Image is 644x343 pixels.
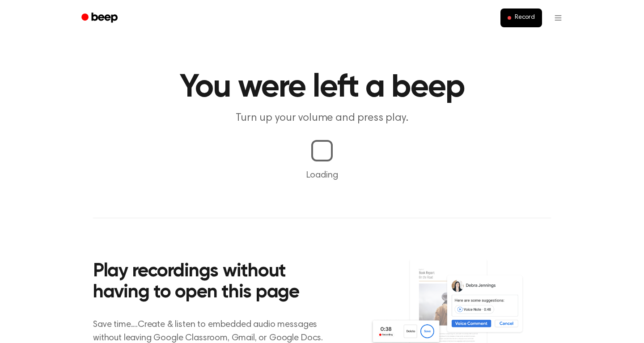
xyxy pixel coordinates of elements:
a: Beep [75,9,126,27]
h2: Play recordings without having to open this page [93,261,334,304]
h1: You were left a beep [93,72,551,104]
button: Record [500,8,542,27]
p: Turn up your volume and press play. [150,111,494,126]
span: Record [515,14,535,22]
button: Open menu [547,7,569,29]
p: Loading [11,169,633,182]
